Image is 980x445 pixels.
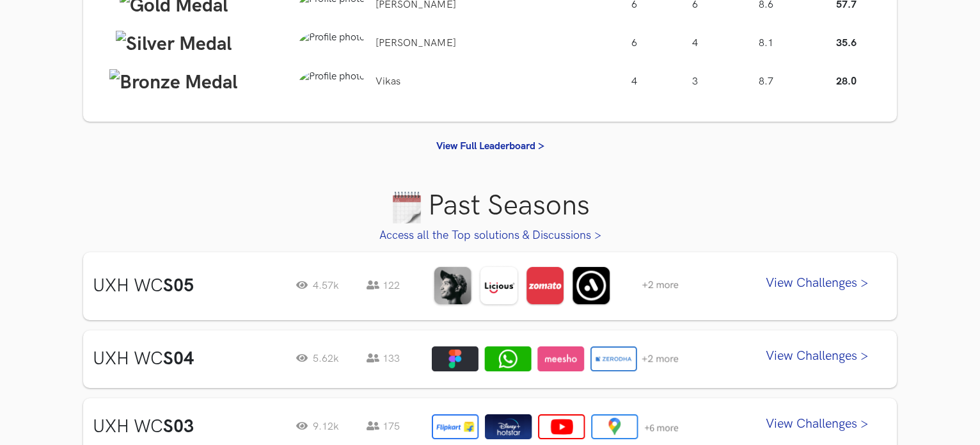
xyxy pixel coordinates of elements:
[379,229,601,242] a: Access all the Top solutions & Discussions >
[391,191,423,223] img: Calendar logo
[93,275,277,297] h3: UXH WC
[726,63,806,102] td: 8.7
[603,24,665,63] td: 6
[375,76,400,88] a: Vikas
[432,346,679,371] img: Season brands
[83,190,897,223] h3: Past Seasons
[367,353,400,365] span: 133
[436,140,544,152] a: View Full Leaderboard >
[747,411,887,443] a: View Challenges >
[109,69,237,97] img: Bronze Medal
[806,24,887,63] td: 35.6
[93,348,277,370] h3: UXH WC
[299,31,365,56] img: Profile photo
[299,70,365,95] img: Profile photo
[163,275,194,296] strong: S05
[163,348,194,369] strong: S04
[116,31,232,58] img: Silver Medal
[296,279,354,294] span: 4.57k
[747,270,887,302] a: View Challenges >
[726,24,806,63] td: 8.1
[93,416,277,438] h3: UXH WC
[296,352,354,367] span: 5.62k
[603,63,665,102] td: 4
[375,37,456,49] a: [PERSON_NAME]
[432,414,679,439] img: Season brands
[665,63,726,102] td: 3
[367,421,400,433] span: 175
[665,24,726,63] td: 4
[747,343,887,375] a: View Challenges >
[806,63,887,102] td: 28.0
[432,265,679,307] img: Season brands
[163,416,194,437] strong: S03
[296,419,354,435] span: 9.12k
[367,280,400,292] span: 122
